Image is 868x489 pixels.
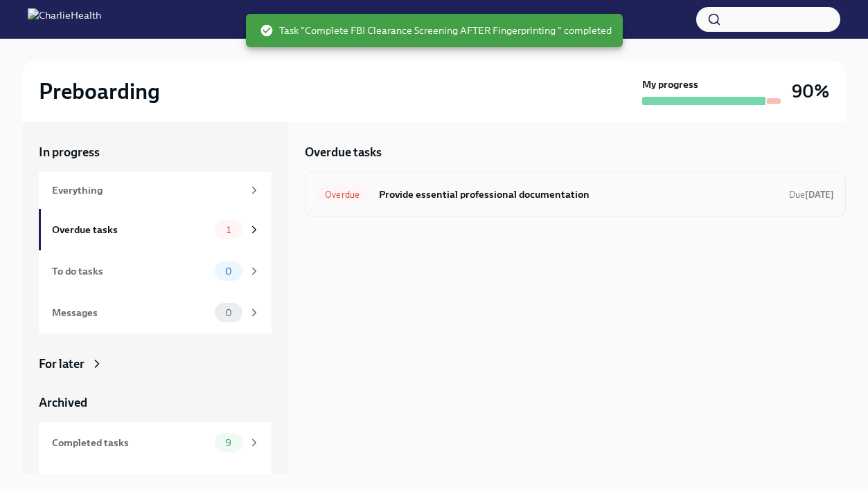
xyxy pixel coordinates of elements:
span: 9 [217,438,240,448]
a: OverdueProvide essential professional documentationDue[DATE] [317,183,834,205]
span: 0 [217,308,240,318]
h6: Provide essential professional documentation [379,187,778,202]
h2: Preboarding [39,77,160,105]
a: To do tasks0 [39,250,272,292]
a: Completed tasks9 [39,422,272,463]
div: Overdue tasks [52,222,209,237]
span: Due [789,190,834,200]
a: Messages0 [39,292,272,333]
span: 1 [218,225,239,235]
h5: Overdue tasks [305,144,382,160]
span: Overdue [317,190,368,200]
div: Everything [52,183,242,198]
div: For later [39,356,85,372]
span: Task "Complete FBI Clearance Screening AFTER Fingerprinting " completed [260,24,612,37]
a: Everything [39,172,272,209]
strong: [DATE] [805,190,834,200]
span: 0 [217,266,240,277]
h3: 90% [792,79,829,104]
div: To do tasks [52,264,209,279]
strong: My progress [642,77,698,91]
span: September 11th, 2025 09:00 [789,188,834,201]
div: Completed tasks [52,435,209,450]
a: In progress [39,144,272,160]
a: Archived [39,394,272,411]
a: For later [39,356,272,372]
a: Overdue tasks1 [39,209,272,250]
div: Messages [52,305,209,320]
img: CharlieHealth [28,8,101,30]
